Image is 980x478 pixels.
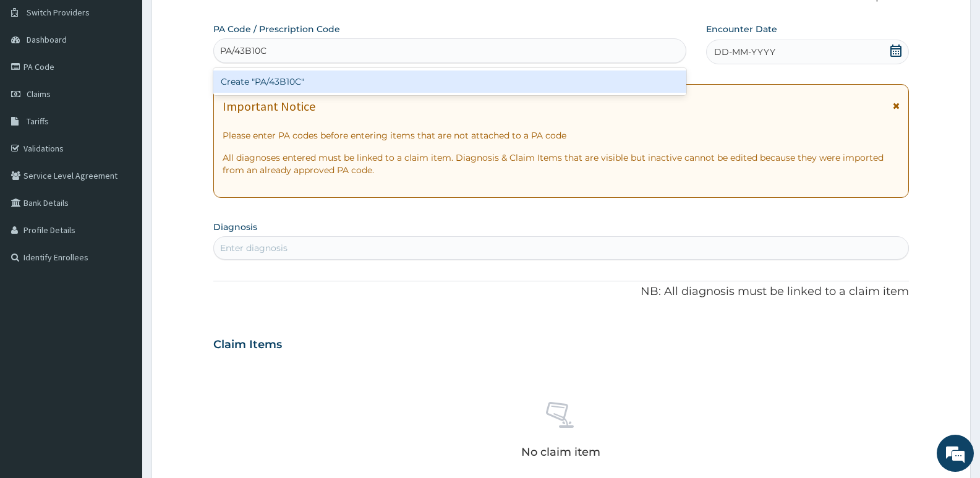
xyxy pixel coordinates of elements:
[223,152,900,176] p: All diagnoses entered must be linked to a claim item. Diagnosis & Claim Items that are visible bu...
[72,156,171,281] span: We're online!
[213,284,909,300] p: NB: All diagnosis must be linked to a claim item
[706,23,777,35] label: Encounter Date
[23,62,50,93] img: d_794563401_company_1708531726252_794563401
[27,34,67,45] span: Dashboard
[27,116,49,127] span: Tariffs
[223,129,900,142] p: Please enter PA codes before entering items that are not attached to a PA code
[213,23,340,35] label: PA Code / Prescription Code
[223,100,315,113] h1: Important Notice
[203,6,232,36] div: Minimize live chat window
[27,88,51,100] span: Claims
[213,338,282,352] h3: Claim Items
[213,221,257,233] label: Diagnosis
[714,46,775,58] span: DD-MM-YYYY
[213,70,686,93] div: Create "PA/43B10C"
[220,242,288,254] div: Enter diagnosis
[521,446,600,458] p: No claim item
[6,338,236,381] textarea: Type your message and hit 'Enter'
[64,69,208,85] div: Chat with us now
[27,7,90,18] span: Switch Providers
